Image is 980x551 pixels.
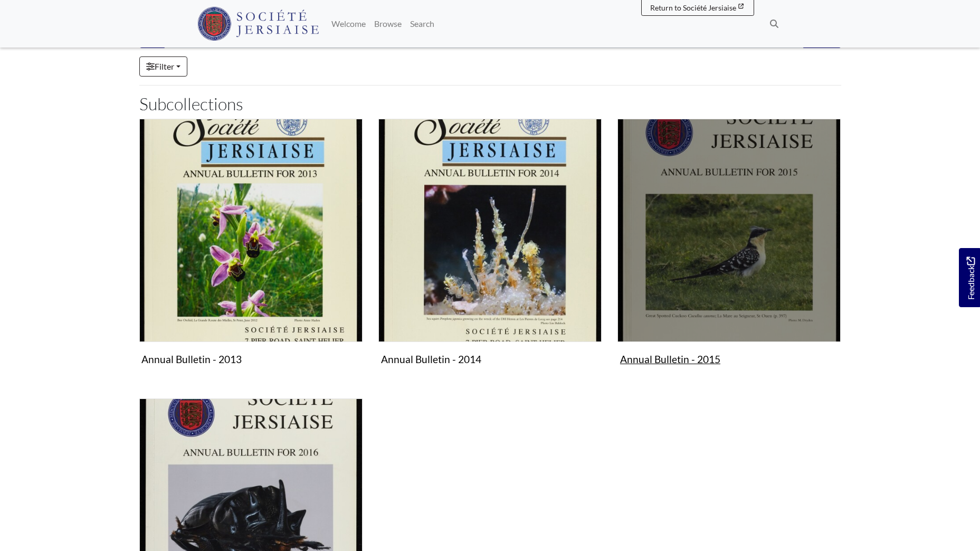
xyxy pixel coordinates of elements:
a: Search [406,13,439,34]
a: Welcome [327,13,370,34]
img: Annual Bulletin - 2015 [617,119,841,342]
a: Annual Bulletin - 2015 Annual Bulletin - 2015 [617,119,841,370]
a: Would you like to provide feedback? [959,248,980,307]
img: Annual Bulletin - 2014 [378,119,602,342]
span: Return to Société Jersiaise [650,3,736,12]
div: Subcollection [131,119,370,386]
a: Browse [370,13,406,34]
a: Société Jersiaise logo [197,4,319,43]
a: Filter [139,56,187,77]
a: Annual Bulletin - 2014 Annual Bulletin - 2014 [378,119,602,370]
img: Société Jersiaise [197,7,319,41]
h2: Subcollections [139,94,841,114]
img: Annual Bulletin - 2013 [139,119,363,342]
div: Subcollection [610,119,849,386]
a: Annual Bulletin - 2013 Annual Bulletin - 2013 [139,119,363,370]
span: Feedback [964,256,977,299]
div: Subcollection [370,119,610,386]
